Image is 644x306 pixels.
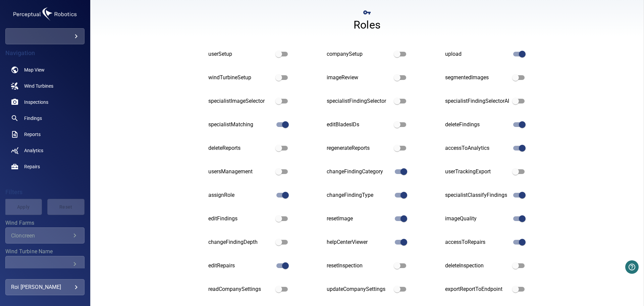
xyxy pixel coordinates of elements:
[208,191,272,199] div: assignRole
[208,238,272,246] div: changeFindingDepth
[5,189,85,195] h4: Filters
[11,282,79,293] div: Roi [PERSON_NAME]
[208,215,272,223] div: editFindings
[445,262,509,270] div: deleteInspection
[24,83,53,89] span: Wind Turbines
[445,50,509,58] div: upload
[5,62,85,78] a: map noActive
[5,227,85,244] div: Wind Farms
[5,110,85,126] a: findings noActive
[445,238,509,246] div: accessToRepairs
[445,144,509,152] div: accessToAnalytics
[24,163,40,170] span: Repairs
[24,67,45,73] span: Map View
[24,99,48,105] span: Inspections
[327,121,391,129] div: editBladesIDs
[327,50,391,58] div: companySetup
[208,286,272,293] div: readCompanySettings
[208,121,272,129] div: specialistMatching
[5,220,85,226] label: Wind Farms
[5,28,85,44] div: renewablefswood
[208,144,272,152] div: deleteReports
[445,97,509,105] div: specialistFindingSelectorAI
[327,144,391,152] div: regenerateReports
[445,121,509,129] div: deleteFindings
[5,159,85,175] a: repairs noActive
[445,191,509,199] div: specialistClassifyFindings
[5,94,85,110] a: inspections noActive
[327,286,391,293] div: updateCompanySettings
[327,97,391,105] div: specialistFindingSelector
[208,168,272,176] div: usersManagement
[327,74,391,82] div: imageReview
[327,238,391,246] div: helpCenterViewer
[327,262,391,270] div: resetInspection
[445,286,509,293] div: exportReportToEndpoint
[24,131,41,138] span: Reports
[208,97,272,105] div: specialistImageSelector
[5,256,85,272] div: Wind Turbine Name
[5,50,85,56] h4: Navigation
[354,18,381,32] h4: Roles
[24,115,42,122] span: Findings
[24,147,43,154] span: Analytics
[208,50,272,58] div: userSetup
[445,215,509,223] div: imageQuality
[208,74,272,82] div: windTurbineSetup
[5,126,85,142] a: reports noActive
[327,215,391,223] div: resetImage
[5,249,85,254] label: Wind Turbine Name
[208,262,272,270] div: editRepairs
[5,78,85,94] a: windturbines noActive
[445,168,509,176] div: userTrackingExport
[327,168,391,176] div: changeFindingCategory
[445,74,509,82] div: segmentedImages
[5,142,85,159] a: analytics noActive
[11,232,71,239] div: Cloncreen
[11,5,78,23] img: renewablefswood-logo
[327,191,391,199] div: changeFindingType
